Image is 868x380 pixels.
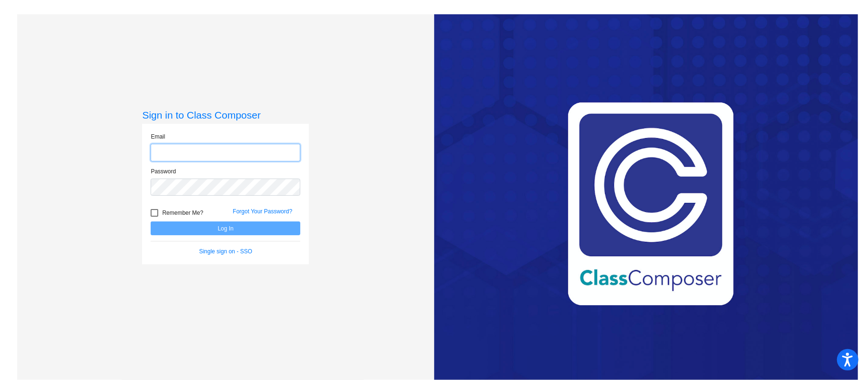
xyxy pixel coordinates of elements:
[151,221,300,235] button: Log In
[162,207,203,219] span: Remember Me?
[142,109,309,121] h3: Sign in to Class Composer
[199,248,252,255] a: Single sign on - SSO
[233,208,292,215] a: Forgot Your Password?
[151,167,176,176] label: Password
[151,132,165,141] label: Email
